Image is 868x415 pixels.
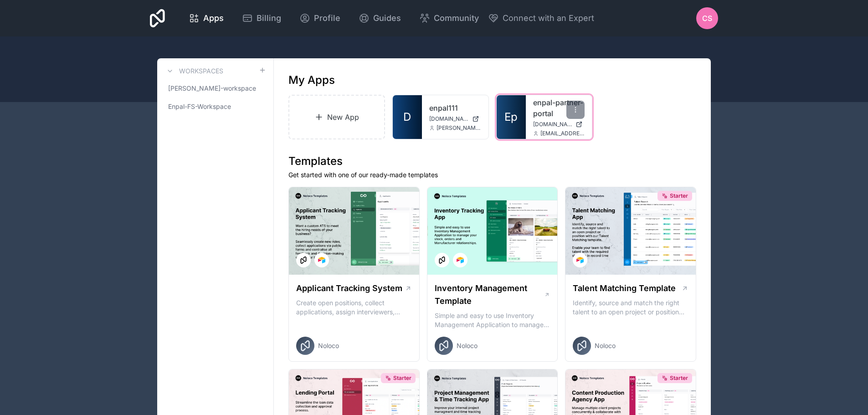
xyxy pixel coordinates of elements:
h1: Talent Matching Template [573,282,676,295]
img: Airtable Logo [318,256,325,264]
a: [PERSON_NAME]-workspace [164,80,266,97]
h1: Inventory Management Template [435,282,544,307]
span: Noloco [595,341,616,350]
span: Guides [373,12,401,25]
span: [PERSON_NAME]-workspace [168,84,256,93]
span: Enpal-FS-Workspace [168,102,231,111]
h1: Applicant Tracking System [296,282,402,295]
span: Noloco [318,341,339,350]
a: Enpal-FS-Workspace [164,98,266,115]
span: Billing [257,12,281,25]
p: Create open positions, collect applications, assign interviewers, centralise candidate feedback a... [296,298,412,317]
a: D [393,95,422,139]
span: [DOMAIN_NAME] [533,121,572,128]
span: Starter [393,374,411,382]
span: [EMAIL_ADDRESS][DOMAIN_NAME] [540,130,585,137]
span: Noloco [457,341,478,350]
h1: Templates [288,154,696,169]
span: Apps [203,12,224,25]
span: Connect with an Expert [503,12,594,25]
p: Get started with one of our ready-made templates [288,170,696,179]
p: Identify, source and match the right talent to an open project or position with our Talent Matchi... [573,298,688,317]
a: Guides [351,8,408,28]
h3: Workspaces [179,67,223,76]
a: New App [288,95,385,139]
a: Apps [181,8,231,28]
span: [PERSON_NAME][EMAIL_ADDRESS][DOMAIN_NAME] [437,124,481,132]
button: Connect with an Expert [488,12,594,25]
a: enpal-partner-portal [533,97,585,119]
a: Workspaces [164,66,223,77]
span: Ep [504,110,518,124]
a: Ep [497,95,526,139]
span: Profile [314,12,340,25]
a: Billing [235,8,288,28]
span: Community [434,12,479,25]
h1: My Apps [288,73,335,87]
a: [DOMAIN_NAME] [429,115,481,123]
a: [DOMAIN_NAME] [533,121,585,128]
span: Starter [670,374,688,382]
span: D [403,110,411,124]
a: Profile [292,8,348,28]
span: Starter [670,192,688,200]
span: CS [702,13,712,24]
img: Airtable Logo [576,256,584,264]
p: Simple and easy to use Inventory Management Application to manage your stock, orders and Manufact... [435,311,550,329]
a: enpal111 [429,102,481,113]
a: Community [412,8,486,28]
img: Airtable Logo [457,256,464,264]
span: [DOMAIN_NAME] [429,115,468,123]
